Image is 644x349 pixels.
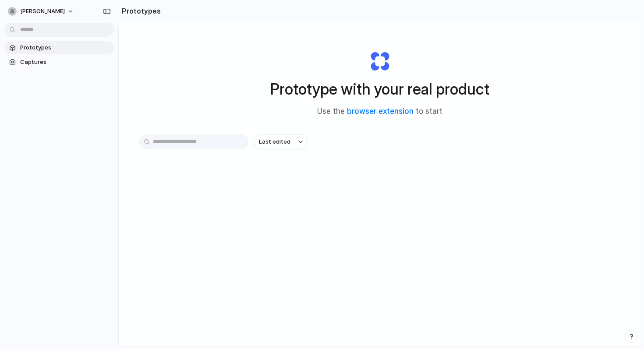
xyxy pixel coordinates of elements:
span: [PERSON_NAME] [20,7,65,16]
span: Prototypes [20,43,110,52]
a: Prototypes [4,41,114,54]
button: [PERSON_NAME] [4,4,78,18]
h1: Prototype with your real product [270,78,489,101]
button: Last edited [254,134,308,149]
span: Use the to start [317,106,442,117]
a: browser extension [347,107,414,116]
a: Captures [4,56,114,69]
span: Last edited [259,137,290,146]
span: Captures [20,58,110,67]
h2: Prototypes [118,6,161,16]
